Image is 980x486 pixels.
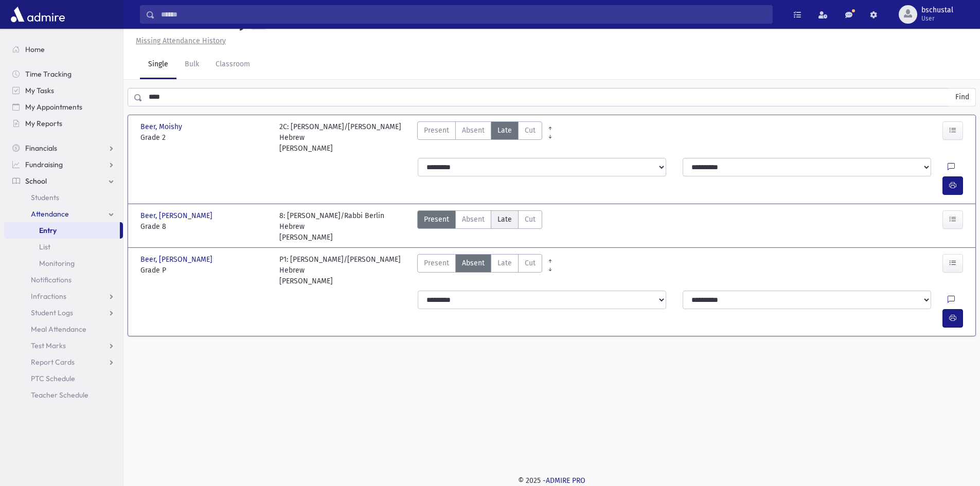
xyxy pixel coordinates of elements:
a: PTC Schedule [4,370,123,387]
span: My Reports [25,119,62,128]
span: Late [497,125,512,136]
span: Present [424,258,449,268]
span: Absent [462,214,485,225]
span: Infractions [31,292,66,301]
a: Missing Attendance History [132,37,226,45]
a: My Appointments [4,99,123,115]
div: AttTypes [417,254,542,286]
span: List [39,242,50,251]
a: Fundraising [4,156,123,173]
a: Home [4,41,123,58]
span: Time Tracking [25,69,72,79]
span: Late [497,214,512,225]
span: Fundraising [25,160,63,169]
span: Test Marks [31,341,66,350]
span: Cut [525,214,536,225]
span: Present [424,125,449,136]
a: Teacher Schedule [4,387,123,403]
span: Attendance [31,209,69,219]
span: Meal Attendance [31,325,86,334]
span: Report Cards [31,357,75,367]
span: Grade 2 [140,132,269,143]
span: Absent [462,125,485,136]
span: Absent [462,258,485,268]
span: Monitoring [39,259,75,268]
a: Notifications [4,272,123,288]
a: Time Tracking [4,66,123,82]
span: Beer, [PERSON_NAME] [140,254,215,265]
span: Present [424,214,449,225]
a: My Reports [4,115,123,132]
button: Find [949,88,975,106]
span: My Tasks [25,86,54,95]
a: Entry [4,222,120,239]
a: Financials [4,140,123,156]
a: Infractions [4,288,123,304]
span: Grade 8 [140,221,269,232]
span: School [25,176,47,186]
div: 8: [PERSON_NAME]/Rabbi Berlin Hebrew [PERSON_NAME] [279,210,408,243]
span: Cut [525,258,536,268]
a: Bulk [176,50,207,79]
span: Grade P [140,265,269,276]
span: My Appointments [25,102,82,112]
a: Report Cards [4,354,123,370]
a: Classroom [207,50,258,79]
span: Beer, [PERSON_NAME] [140,210,215,221]
a: List [4,239,123,255]
span: Cut [525,125,536,136]
span: Beer, Moishy [140,121,184,132]
span: Teacher Schedule [31,390,88,400]
div: © 2025 - [140,475,964,486]
a: Single [140,50,176,79]
div: AttTypes [417,210,542,243]
span: Home [25,45,45,54]
span: Students [31,193,59,202]
span: Financials [25,143,57,153]
a: Monitoring [4,255,123,272]
a: Test Marks [4,337,123,354]
a: Attendance [4,206,123,222]
span: Student Logs [31,308,73,317]
div: AttTypes [417,121,542,154]
div: 2C: [PERSON_NAME]/[PERSON_NAME] Hebrew [PERSON_NAME] [279,121,408,154]
a: My Tasks [4,82,123,99]
a: Student Logs [4,304,123,321]
u: Missing Attendance History [136,37,226,45]
span: bschustal [921,6,953,14]
span: User [921,14,953,23]
span: Entry [39,226,57,235]
span: PTC Schedule [31,374,75,383]
img: AdmirePro [8,4,67,25]
a: Students [4,189,123,206]
span: Notifications [31,275,72,284]
a: School [4,173,123,189]
input: Search [155,5,772,24]
a: Meal Attendance [4,321,123,337]
span: Late [497,258,512,268]
div: P1: [PERSON_NAME]/[PERSON_NAME] Hebrew [PERSON_NAME] [279,254,408,286]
